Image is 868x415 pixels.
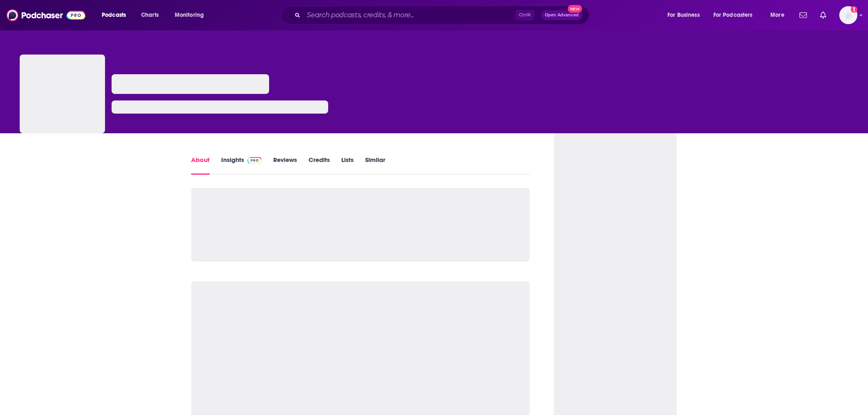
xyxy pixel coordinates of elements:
[273,156,297,175] a: Reviews
[7,7,85,23] img: Podchaser - Follow, Share and Rate Podcasts
[839,6,857,24] img: User Profile
[175,9,204,21] span: Monitoring
[136,9,164,22] a: Charts
[765,9,795,22] button: open menu
[541,10,582,20] button: Open AdvancedNew
[568,5,582,13] span: New
[341,156,354,175] a: Lists
[169,9,215,22] button: open menu
[839,6,857,24] button: Show profile menu
[851,6,857,13] svg: Add a profile image
[515,10,535,21] span: Ctrl K
[221,156,262,175] a: InsightsPodchaser Pro
[308,156,330,175] a: Credits
[662,9,710,22] button: open menu
[667,9,700,21] span: For Business
[191,156,210,175] a: About
[796,8,810,22] a: Show notifications dropdown
[545,13,579,17] span: Open Advanced
[839,6,857,24] span: Logged in as eerdmans
[304,9,515,22] input: Search podcasts, credits, & more...
[817,8,829,22] a: Show notifications dropdown
[708,9,765,22] button: open menu
[141,9,159,21] span: Charts
[102,9,126,21] span: Podcasts
[247,157,262,164] img: Podchaser Pro
[365,156,385,175] a: Similar
[96,9,137,22] button: open menu
[770,9,784,21] span: More
[289,6,597,25] div: Search podcasts, credits, & more...
[713,9,753,21] span: For Podcasters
